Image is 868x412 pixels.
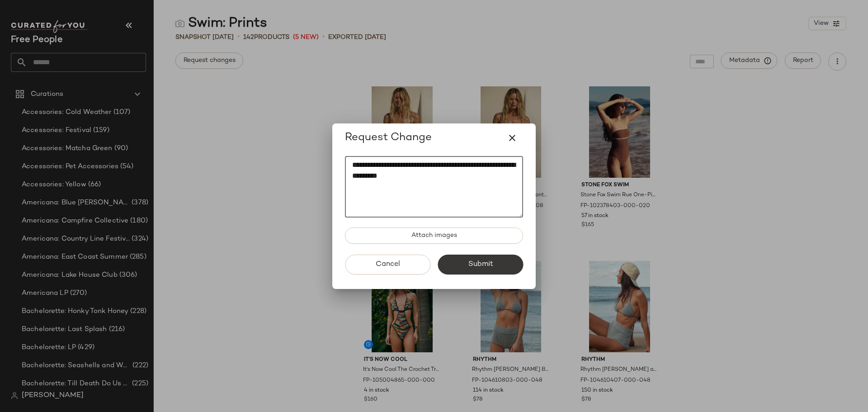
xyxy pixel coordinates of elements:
span: Submit [467,260,493,269]
button: Submit [438,255,523,275]
button: Cancel [345,255,430,275]
span: Request Change [345,131,432,145]
span: Attach images [411,232,457,239]
span: Cancel [375,260,400,269]
button: Attach images [345,227,523,244]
